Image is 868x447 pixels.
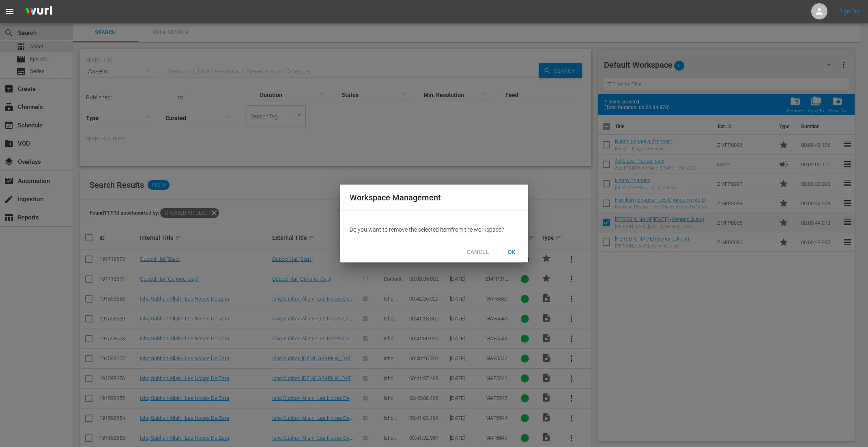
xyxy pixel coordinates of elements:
button: OK [499,245,525,260]
span: OK [505,247,518,257]
span: CANCEL [467,247,489,257]
img: ans4CAIJ8jUAAAAAAAAAAAAAAAAAAAAAAAAgQb4GAAAAAAAAAAAAAAAAAAAAAAAAJMjXAAAAAAAAAAAAAAAAAAAAAAAAgAT5G... [19,2,58,21]
a: Sign Out [839,8,860,15]
span: menu [5,6,15,16]
p: Do you want to remove the selected item from the workspace? [350,226,518,234]
button: CANCEL [460,245,496,260]
h2: Workspace Management [350,191,518,204]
